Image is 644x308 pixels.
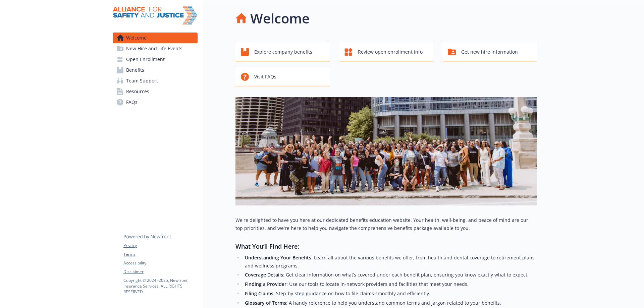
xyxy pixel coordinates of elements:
span: Visit FAQs [254,70,276,83]
span: FAQs [126,97,138,108]
a: Open Enrollment [113,54,198,65]
a: Privacy [123,243,197,249]
li: : Use our tools to locate in-network providers and facilities that meet your needs. [243,280,537,288]
span: Open Enrollment [126,54,165,65]
a: Welcome [113,33,198,43]
strong: Coverage Details [245,271,283,278]
a: Benefits [113,65,198,75]
h1: Welcome [250,8,310,28]
li: : Get clear information on what’s covered under each benefit plan, ensuring you know exactly what... [243,271,537,279]
button: Explore company benefits [235,42,330,61]
span: Explore company benefits [254,46,312,58]
p: Copyright © 2024 - 2025 , Newfront Insurance Services, ALL RIGHTS RESERVED [123,278,197,295]
span: Resources [126,86,149,97]
a: Disclaimer [123,269,197,275]
p: We're delighted to have you here at our dedicated benefits education website. Your health, well-b... [235,216,537,232]
span: Benefits [126,65,144,75]
h3: What You’ll Find Here: [235,242,537,251]
li: : Learn all about the various benefits we offer, from health and dental coverage to retirement pl... [243,254,537,270]
button: Get new hire information [442,42,537,61]
img: overview page banner [235,97,537,205]
span: Get new hire information [461,46,518,58]
li: : A handy reference to help you understand common terms and jargon related to your benefits. [243,299,537,307]
a: Team Support [113,75,198,86]
strong: Understanding Your Benefits [245,254,311,261]
span: Review open enrollment info [358,46,423,58]
a: New Hire and Life Events [113,43,198,54]
a: Resources [113,86,198,97]
a: Terms [123,251,197,257]
span: Team Support [126,75,158,86]
button: Visit FAQs [235,67,330,86]
button: Review open enrollment info [339,42,433,61]
span: New Hire and Life Events [126,43,182,54]
strong: Finding a Provider [245,281,286,287]
li: : Step-by-step guidance on how to file claims smoothly and efficiently. [243,290,537,298]
span: Welcome [126,33,147,43]
strong: Glossary of Terms [245,300,286,306]
a: Accessibility [123,260,197,266]
strong: Filing Claims [245,290,273,297]
a: FAQs [113,97,198,108]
